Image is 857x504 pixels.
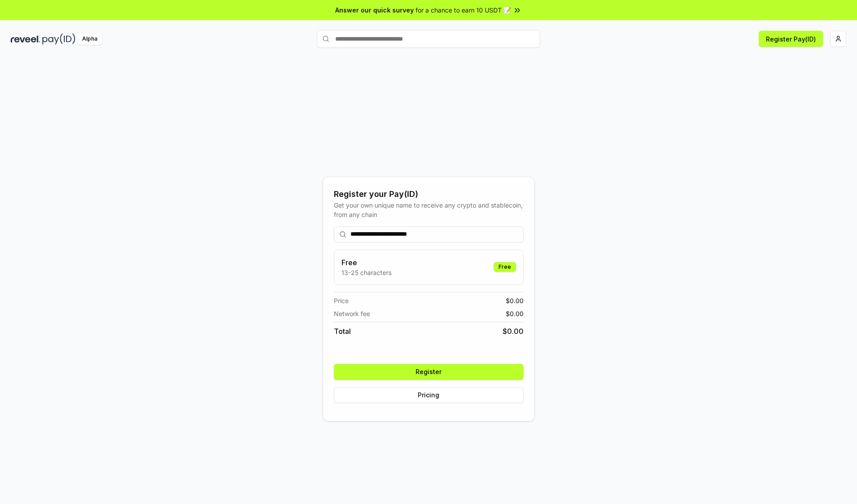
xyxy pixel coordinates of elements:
[11,33,41,45] img: reveel_dark
[334,326,351,337] span: Total
[494,262,516,272] div: Free
[341,257,391,268] h3: Free
[335,5,414,15] span: Answer our quick survey
[506,309,524,318] span: $ 0.00
[77,33,102,45] div: Alpha
[334,387,524,403] button: Pricing
[503,326,524,337] span: $ 0.00
[334,200,524,219] div: Get your own unique name to receive any crypto and stablecoin, from any chain
[506,296,524,305] span: $ 0.00
[341,268,391,277] p: 13-25 characters
[334,364,524,380] button: Register
[334,309,370,318] span: Network fee
[334,296,349,305] span: Price
[416,5,511,15] span: for a chance to earn 10 USDT 📝
[759,31,823,47] button: Register Pay(ID)
[334,188,524,200] div: Register your Pay(ID)
[42,33,75,45] img: pay_id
